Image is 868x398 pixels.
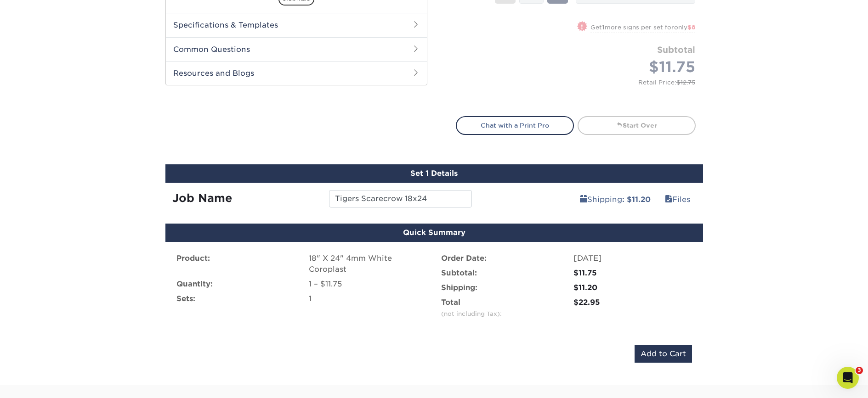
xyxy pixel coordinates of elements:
div: 18" X 24" 4mm White Coroplast [309,253,427,275]
div: 1 [309,293,427,304]
h2: Common Questions [166,37,427,61]
div: [DATE] [573,253,692,264]
strong: Job Name [172,191,232,205]
a: Files [659,190,696,208]
input: Enter a job name [329,190,472,207]
h2: Specifications & Templates [166,13,427,37]
iframe: Intercom live chat [837,367,859,389]
div: Set 1 Details [165,164,703,183]
a: Start Over [578,116,696,135]
span: files [665,195,672,204]
label: Order Date: [441,253,487,264]
b: : $11.20 [622,195,651,204]
a: Chat with a Print Pro [456,116,574,135]
div: $11.20 [573,282,692,293]
div: $11.75 [573,268,692,279]
a: Shipping: $11.20 [574,190,657,208]
div: 1 – $11.75 [309,279,427,290]
label: Product: [176,253,210,264]
div: Quick Summary [165,224,703,242]
label: Shipping: [441,282,477,293]
small: (not including Tax): [441,310,502,317]
label: Total [441,297,502,319]
span: 3 [856,367,863,374]
label: Quantity: [176,279,213,290]
h2: Resources and Blogs [166,61,427,85]
label: Sets: [176,293,195,304]
span: shipping [580,195,587,204]
div: $22.95 [573,297,692,308]
input: Add to Cart [635,345,692,363]
label: Subtotal: [441,268,477,279]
